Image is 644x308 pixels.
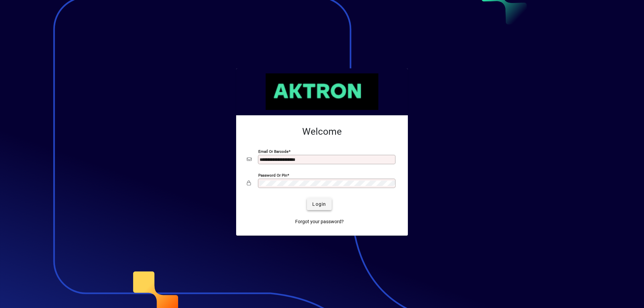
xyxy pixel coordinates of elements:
span: Login [312,201,326,208]
a: Forgot your password? [292,215,346,228]
button: Login [307,198,331,210]
span: Forgot your password? [295,218,344,225]
mat-label: Password or Pin [258,173,287,178]
h2: Welcome [247,126,397,137]
mat-label: Email or Barcode [258,149,288,154]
